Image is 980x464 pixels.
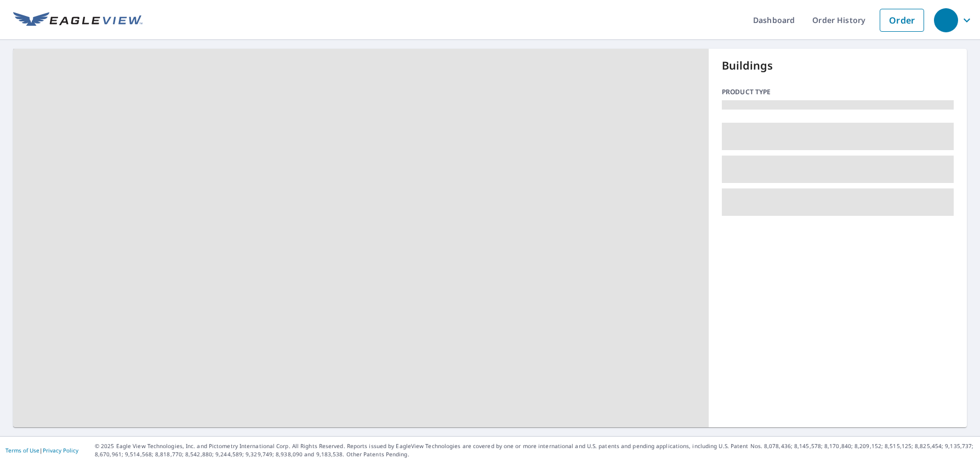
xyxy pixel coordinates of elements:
a: Privacy Policy [43,446,78,454]
p: | [5,447,78,454]
img: EV Logo [13,12,143,28]
a: Order [880,9,924,32]
p: Product type [722,87,954,97]
p: Buildings [722,58,954,74]
a: Terms of Use [5,446,39,454]
p: © 2025 Eagle View Technologies, Inc. and Pictometry International Corp. All Rights Reserved. Repo... [95,442,975,459]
